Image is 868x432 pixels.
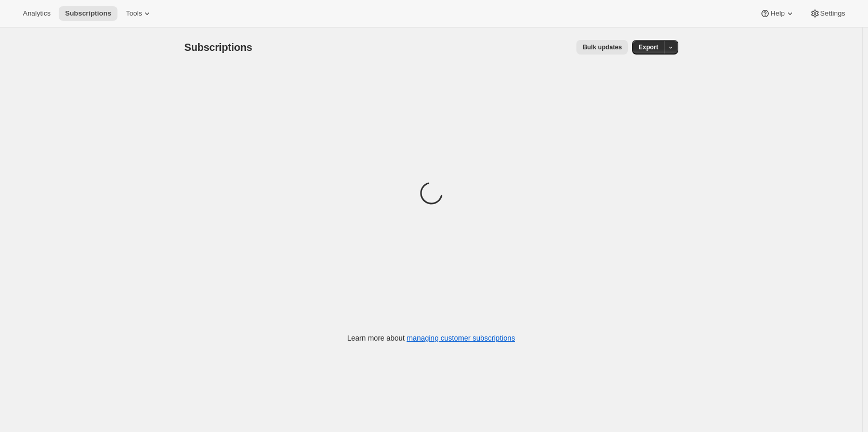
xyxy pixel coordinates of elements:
[820,9,845,18] span: Settings
[770,9,784,18] span: Help
[185,42,253,53] span: Subscriptions
[754,6,801,21] button: Help
[347,333,515,343] p: Learn more about
[120,6,159,21] button: Tools
[59,6,117,21] button: Subscriptions
[406,334,515,342] a: managing customer subscriptions
[632,40,664,55] button: Export
[23,9,50,18] span: Analytics
[17,6,57,21] button: Analytics
[583,43,622,51] span: Bulk updates
[638,43,658,51] span: Export
[126,9,142,18] span: Tools
[804,6,851,21] button: Settings
[576,40,628,55] button: Bulk updates
[65,9,111,18] span: Subscriptions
